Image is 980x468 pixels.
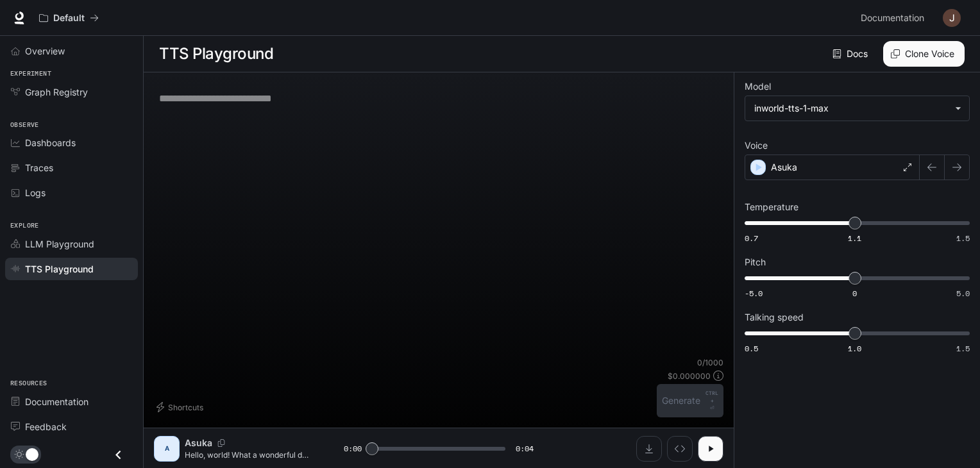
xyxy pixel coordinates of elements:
button: Shortcuts [154,397,208,417]
a: Documentation [856,5,934,31]
span: 5.0 [956,288,970,299]
span: 0 [852,288,857,299]
span: TTS Playground [25,262,94,276]
a: Traces [5,156,138,179]
span: 1.5 [956,343,970,354]
a: Graph Registry [5,81,138,103]
p: $ 0.000000 [668,371,711,381]
span: Feedback [25,420,67,433]
a: Dashboards [5,131,138,154]
a: TTS Playground [5,258,138,280]
button: Clone Voice [883,41,965,67]
p: Asuka [185,437,212,449]
p: 0 / 1000 [697,357,723,368]
h1: TTS Playground [159,41,273,67]
span: 1.5 [956,233,970,244]
p: Pitch [745,258,766,267]
button: Inspect [667,436,693,462]
span: Dashboards [25,136,76,149]
p: Voice [745,141,768,150]
span: 0:04 [516,442,534,455]
span: Documentation [861,10,924,26]
a: Documentation [5,390,138,413]
span: Logs [25,186,46,199]
p: Asuka [771,161,797,174]
p: Model [745,82,771,91]
a: Docs [830,41,873,67]
a: Overview [5,40,138,62]
button: Download audio [636,436,662,462]
a: Feedback [5,415,138,438]
div: inworld-tts-1-max [745,96,969,121]
button: All workspaces [33,5,105,31]
a: Logs [5,181,138,204]
span: 1.0 [848,343,861,354]
span: 0:00 [344,442,362,455]
button: User avatar [939,5,965,31]
span: Graph Registry [25,85,88,99]
span: Traces [25,161,53,174]
div: A [156,439,177,459]
span: 1.1 [848,233,861,244]
p: Temperature [745,203,798,212]
span: Documentation [25,395,89,408]
p: Default [53,13,85,24]
span: -5.0 [745,288,763,299]
span: Overview [25,44,65,58]
span: LLM Playground [25,237,94,251]
button: Close drawer [104,442,133,468]
span: 0.5 [745,343,758,354]
img: User avatar [943,9,961,27]
div: inworld-tts-1-max [754,102,949,115]
p: Hello, world! What a wonderful day to be a text-to-speech model! [185,449,313,460]
a: LLM Playground [5,233,138,255]
span: 0.7 [745,233,758,244]
p: Talking speed [745,313,804,322]
button: Copy Voice ID [212,439,230,447]
span: Dark mode toggle [26,447,38,461]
